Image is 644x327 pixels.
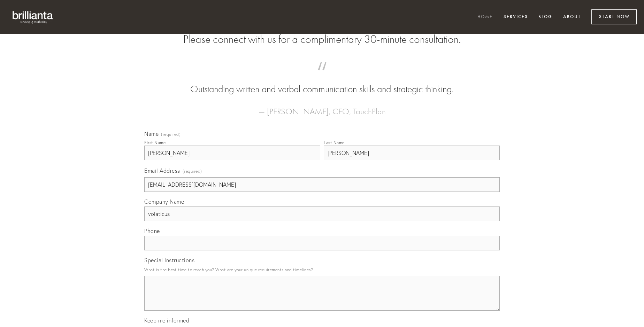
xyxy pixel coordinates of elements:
[144,317,189,324] span: Keep me informed
[161,132,181,137] span: (required)
[155,96,489,118] figcaption: — [PERSON_NAME], CEO, TouchPlan
[144,167,180,174] span: Email Address
[144,130,159,137] span: Name
[499,11,532,23] a: Services
[559,11,585,23] a: About
[144,265,500,274] p: What is the best time to reach you? What are your unique requirements and timelines?
[155,69,489,96] blockquote: Outstanding written and verbal communication skills and strategic thinking.
[144,140,166,145] div: First Name
[144,198,184,205] span: Company Name
[473,11,497,23] a: Home
[155,69,489,83] span: “
[144,257,194,264] span: Special Instructions
[144,33,500,46] h2: Please connect with us for a complimentary 30-minute consultation.
[324,140,345,145] div: Last Name
[144,227,160,234] span: Phone
[534,11,557,23] a: Blog
[183,166,202,176] span: (required)
[7,7,59,27] img: brillianta - research, strategy, marketing
[591,9,637,24] a: Start Now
